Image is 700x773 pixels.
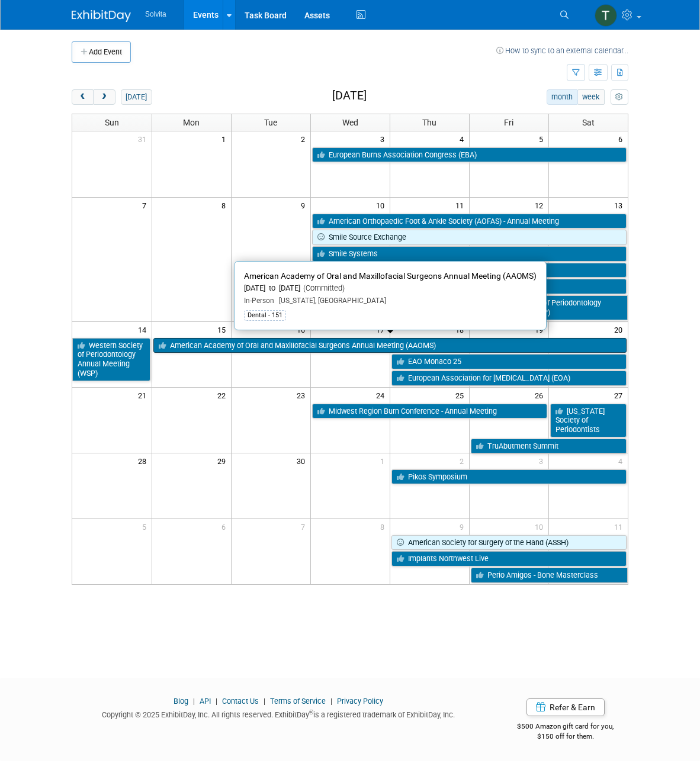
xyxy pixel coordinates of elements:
[613,519,628,534] span: 11
[471,295,628,320] a: Western Society of Periodontology Annual Meeting (WSP)
[300,284,345,292] span: (Committed)
[190,697,198,706] span: |
[300,519,310,534] span: 7
[391,551,627,566] a: Implants Northwest Live
[471,439,627,454] a: TruAbutment Summit
[617,131,628,146] span: 6
[391,371,627,386] a: European Association for [MEDICAL_DATA] (EOA)
[141,519,152,534] span: 5
[216,453,231,468] span: 29
[213,697,220,706] span: |
[550,404,627,437] a: [US_STATE] Society of Periodontists
[595,4,617,27] img: Tiannah Halcomb
[183,118,200,127] span: Mon
[454,198,469,212] span: 11
[174,697,188,706] a: Blog
[153,338,627,353] a: American Academy of Oral and Maxillofacial Surgeons Annual Meeting (AAOMS)
[141,198,152,212] span: 7
[547,89,578,105] button: month
[216,322,231,337] span: 15
[613,198,628,212] span: 13
[582,118,595,127] span: Sat
[611,89,628,105] button: myCustomButton
[471,568,628,583] a: Perio Amigos - Bone Masterclass
[264,118,277,127] span: Tue
[312,214,627,229] a: American Orthopaedic Foot & Ankle Society (AOFAS) - Annual Meeting
[534,519,548,534] span: 10
[391,354,627,369] a: EAO Monaco 25
[270,697,326,706] a: Terms of Service
[458,519,469,534] span: 9
[503,714,629,741] div: $500 Amazon gift card for you,
[222,697,259,706] a: Contact Us
[422,118,436,127] span: Thu
[538,131,548,146] span: 5
[137,388,152,402] span: 21
[496,46,628,55] a: How to sync to an external calendar...
[615,94,623,101] i: Personalize Calendar
[375,198,390,212] span: 10
[244,284,537,294] div: [DATE] to [DATE]
[220,131,231,146] span: 1
[296,388,310,402] span: 23
[72,89,94,105] button: prev
[244,310,286,321] div: Dental - 151
[274,297,386,305] span: [US_STATE], [GEOGRAPHIC_DATA]
[504,118,513,127] span: Fri
[244,271,537,281] span: American Academy of Oral and Maxillofacial Surgeons Annual Meeting (AAOMS)
[296,453,310,468] span: 30
[309,709,313,716] sup: ®
[145,10,166,18] span: Solvita
[458,453,469,468] span: 2
[534,198,548,212] span: 12
[538,453,548,468] span: 3
[220,198,231,212] span: 8
[200,697,211,706] a: API
[216,388,231,402] span: 22
[261,697,268,706] span: |
[613,388,628,402] span: 27
[454,388,469,402] span: 25
[105,118,119,127] span: Sun
[137,322,152,337] span: 14
[613,322,628,337] span: 20
[121,89,152,105] button: [DATE]
[458,131,469,146] span: 4
[577,89,605,105] button: week
[312,147,627,163] a: European Burns Association Congress (EBA)
[327,697,335,706] span: |
[300,198,310,212] span: 9
[375,388,390,402] span: 24
[300,131,310,146] span: 2
[337,697,383,706] a: Privacy Policy
[93,89,115,105] button: next
[72,41,131,63] button: Add Event
[534,388,548,402] span: 26
[312,230,627,245] a: Smile Source Exchange
[332,89,367,102] h2: [DATE]
[72,707,485,720] div: Copyright © 2025 ExhibitDay, Inc. All rights reserved. ExhibitDay is a registered trademark of Ex...
[503,732,629,742] div: $150 off for them.
[379,519,390,534] span: 8
[391,469,627,485] a: Pikos Symposium
[137,131,152,146] span: 31
[220,519,231,534] span: 6
[379,453,390,468] span: 1
[391,535,627,550] a: American Society for Surgery of the Hand (ASSH)
[342,118,358,127] span: Wed
[312,404,547,419] a: Midwest Region Burn Conference - Annual Meeting
[72,338,150,381] a: Western Society of Periodontology Annual Meeting (WSP)
[617,453,628,468] span: 4
[526,698,605,716] a: Refer & Earn
[137,453,152,468] span: 28
[244,297,274,305] span: In-Person
[72,10,131,22] img: ExhibitDay
[312,246,627,262] a: Smile Systems
[379,131,390,146] span: 3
